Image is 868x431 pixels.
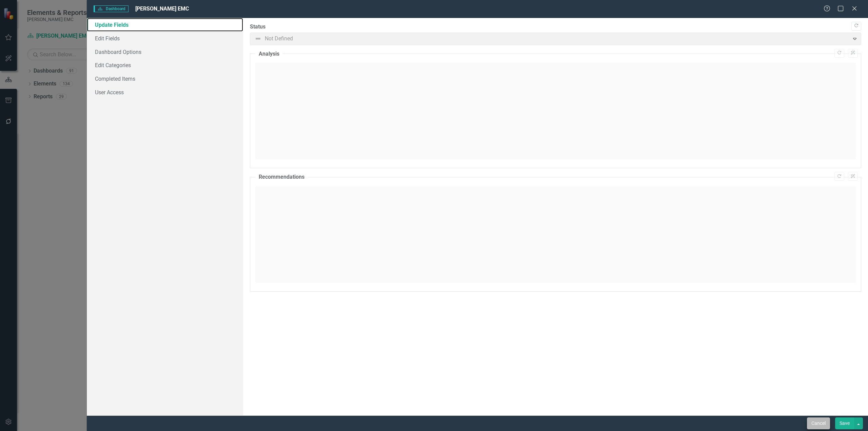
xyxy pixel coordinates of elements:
[255,50,283,58] legend: Analysis
[87,58,243,72] a: Edit Categories
[135,5,189,12] span: [PERSON_NAME] EMC
[807,417,830,429] button: Cancel
[835,417,854,429] button: Save
[94,5,129,12] span: Dashboard
[87,18,243,32] a: Update Fields
[87,45,243,59] a: Dashboard Options
[87,72,243,85] a: Completed Items
[87,85,243,99] a: User Access
[250,23,861,31] label: Status
[255,173,308,181] legend: Recommendations
[87,32,243,45] a: Edit Fields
